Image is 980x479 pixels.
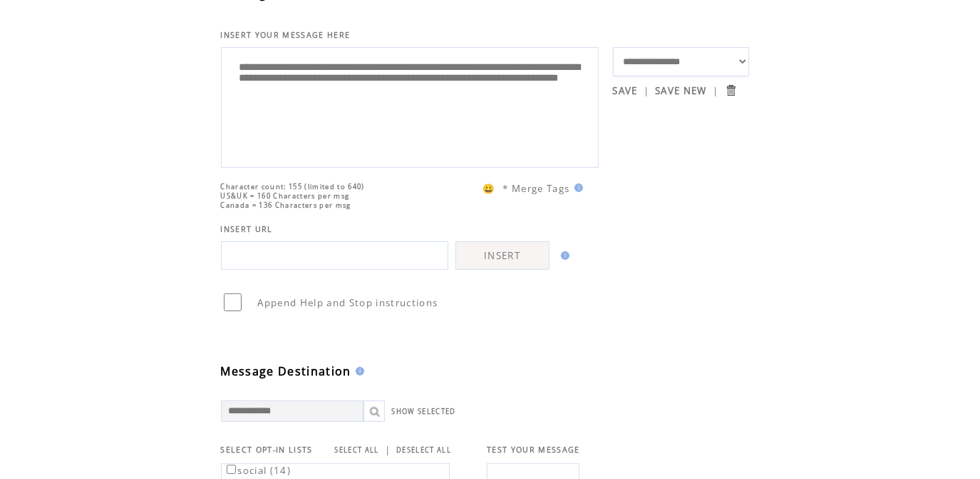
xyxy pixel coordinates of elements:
[351,367,364,375] img: help.gif
[221,182,365,191] span: Character count: 155 (limited to 640)
[644,84,649,97] span: |
[557,251,569,260] img: help.gif
[335,445,379,455] a: SELECT ALL
[613,84,638,97] a: SAVE
[224,464,292,477] label: social (14)
[455,241,550,270] a: INSERT
[503,182,570,195] span: * Merge Tags
[396,445,451,455] a: DESELECT ALL
[221,30,351,40] span: INSERT YOUR MESSAGE HERE
[724,84,738,97] input: Submit
[221,224,273,234] span: INSERT URL
[221,201,351,210] span: Canada = 136 Characters per msg
[570,183,583,192] img: help.gif
[385,443,391,456] span: |
[487,445,580,455] span: TEST YOUR MESSAGE
[221,445,313,455] span: SELECT OPT-IN LISTS
[221,191,350,201] span: US&UK = 160 Characters per msg
[258,296,438,309] span: Append Help and Stop instructions
[227,465,236,474] input: social (14)
[392,407,456,416] a: SHOW SELECTED
[483,182,495,195] span: 😀
[655,84,707,97] a: SAVE NEW
[713,84,718,97] span: |
[221,363,351,379] span: Message Destination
